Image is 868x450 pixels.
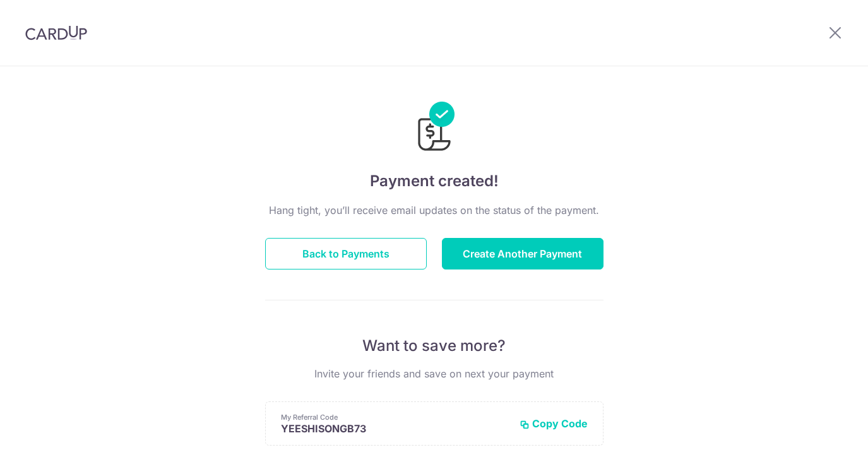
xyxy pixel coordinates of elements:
p: My Referral Code [281,412,509,422]
button: Back to Payments [265,238,427,269]
p: Invite your friends and save on next your payment [265,366,603,381]
p: Want to save more? [265,336,603,356]
p: Hang tight, you’ll receive email updates on the status of the payment. [265,203,603,218]
img: CardUp [25,25,87,40]
img: Payments [414,102,455,155]
p: YEESHISONGB73 [281,422,509,435]
h4: Payment created! [265,170,603,192]
button: Create Another Payment [442,238,603,269]
button: Copy Code [520,417,588,430]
